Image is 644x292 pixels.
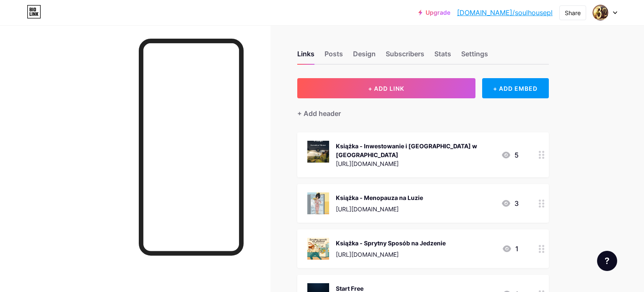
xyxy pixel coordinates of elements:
div: + ADD EMBED [482,78,549,98]
div: Stats [434,49,451,64]
img: SoulHousePL [592,5,608,21]
div: Książka - Sprytny Sposób na Jedzenie [336,239,446,247]
div: Subscribers [386,49,424,64]
div: Design [353,49,376,64]
span: + ADD LINK [368,85,404,92]
div: [URL][DOMAIN_NAME] [336,250,446,259]
div: Posts [325,49,343,64]
div: 1 [502,244,519,254]
div: [URL][DOMAIN_NAME] [336,205,423,213]
div: Share [565,8,581,17]
div: Książka - Inwestowanie i [GEOGRAPHIC_DATA] w [GEOGRAPHIC_DATA] [336,142,494,159]
div: 5 [501,150,519,160]
div: + Add header [297,108,341,118]
div: Książka - Menopauza na Luzie [336,193,423,202]
div: [URL][DOMAIN_NAME] [336,159,494,168]
div: Links [297,49,314,64]
img: Książka - Menopauza na Luzie [307,192,329,214]
a: [DOMAIN_NAME]/soulhousepl [457,8,553,18]
div: 3 [501,198,519,208]
img: Książka - Sprytny Sposób na Jedzenie [307,238,329,260]
div: Settings [461,49,488,64]
button: + ADD LINK [297,78,475,98]
a: Upgrade [418,9,450,16]
img: Książka - Inwestowanie i Życie w Europie [307,141,329,163]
